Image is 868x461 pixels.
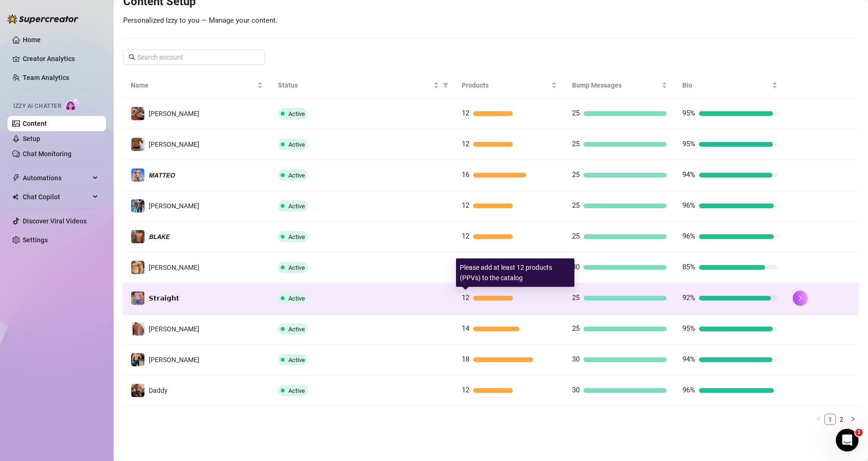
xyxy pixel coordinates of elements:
button: left [813,414,824,425]
th: Products [454,72,564,98]
img: Paul [131,353,144,366]
span: Daddy [149,387,168,394]
span: 30 [572,355,580,363]
span: 30 [572,263,580,271]
span: [PERSON_NAME] [149,325,199,333]
span: 25 [572,170,580,179]
span: Personalized Izzy to you — Manage your content. [123,16,277,25]
span: 96% [682,232,695,240]
span: [PERSON_NAME] [149,110,199,117]
span: Active [288,264,305,271]
span: 12 [462,386,469,394]
img: Anthony [131,138,144,151]
span: [PERSON_NAME] [149,356,199,363]
a: Content [23,120,47,127]
span: [PERSON_NAME] [149,264,199,271]
span: 12 [462,201,469,210]
span: Active [288,110,305,117]
span: [PERSON_NAME] [149,202,199,210]
th: Name [123,72,270,98]
span: 25 [572,324,580,333]
a: Home [23,36,41,44]
span: 18 [462,355,469,363]
span: thunderbolt [12,174,20,182]
li: Previous Page [813,414,824,425]
li: 2 [836,414,847,425]
span: Active [288,233,305,240]
span: Active [288,387,305,394]
span: 96% [682,386,695,394]
a: Chat Monitoring [23,150,72,158]
span: Chat Copilot [23,189,90,204]
li: 1 [824,414,836,425]
span: 94% [682,170,695,179]
span: 14 [462,324,469,333]
span: 12 [462,109,469,117]
a: Discover Viral Videos [23,217,87,225]
span: 95% [682,109,695,117]
img: 𝙈𝘼𝙏𝙏𝙀𝙊 [131,168,144,182]
span: 𝗦𝘁𝗿𝗮𝗶𝗴𝗵𝘁 [149,294,179,302]
img: 𝘽𝙇𝘼𝙆𝙀 [131,230,144,243]
span: Name [131,80,255,90]
img: Arthur [131,199,144,213]
th: Bump Messages [564,72,675,98]
span: 𝘽𝙇𝘼𝙆𝙀 [149,233,170,240]
a: 1 [825,414,835,425]
img: Daddy [131,384,144,397]
img: 𝗦𝘁𝗿𝗮𝗶𝗴𝗵𝘁 [131,292,144,305]
span: Automations [23,170,90,186]
th: Status [270,72,454,98]
img: Nathan [131,322,144,336]
a: Team Analytics [23,74,69,81]
span: 25 [572,201,580,210]
li: Next Page [847,414,859,425]
span: Status [278,80,431,90]
span: 30 [572,386,580,394]
a: Creator Analytics [23,51,98,66]
span: Active [288,295,305,302]
span: 85% [682,263,695,271]
span: 25 [572,232,580,240]
span: right [797,295,804,301]
span: 95% [682,324,695,333]
span: Bump Messages [572,80,660,90]
a: Settings [23,236,48,244]
span: 16 [462,170,469,179]
span: 𝙈𝘼𝙏𝙏𝙀𝙊 [149,171,175,179]
span: Izzy AI Chatter [13,102,61,111]
span: [PERSON_NAME] [149,141,199,148]
img: Chat Copilot [12,194,18,200]
span: 95% [682,140,695,148]
span: filter [443,82,448,88]
span: Active [288,326,305,333]
span: Active [288,172,305,179]
div: Please add at least 12 products (PPVs) to the catalog [456,258,574,287]
span: Active [288,203,305,210]
span: 12 [462,293,469,302]
img: Dylan [131,107,144,120]
th: Bio [675,72,785,98]
input: Search account [137,52,252,62]
a: Setup [23,135,40,142]
button: right [847,414,859,425]
span: left [816,416,822,422]
span: 92% [682,293,695,302]
span: 25 [572,293,580,302]
a: 2 [836,414,847,425]
span: right [850,416,856,422]
span: 94% [682,355,695,363]
span: filter [441,78,450,92]
span: Active [288,141,305,148]
span: 12 [462,140,469,148]
span: 1 [855,429,863,436]
button: right [793,291,808,306]
span: search [129,54,135,61]
span: Bio [682,80,770,90]
span: 25 [572,109,580,117]
img: logo-BBDzfeDw.svg [8,14,79,24]
img: 𝙅𝙊𝙀 [131,261,144,274]
img: AI Chatter [65,98,80,112]
span: 12 [462,232,469,240]
span: 96% [682,201,695,210]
